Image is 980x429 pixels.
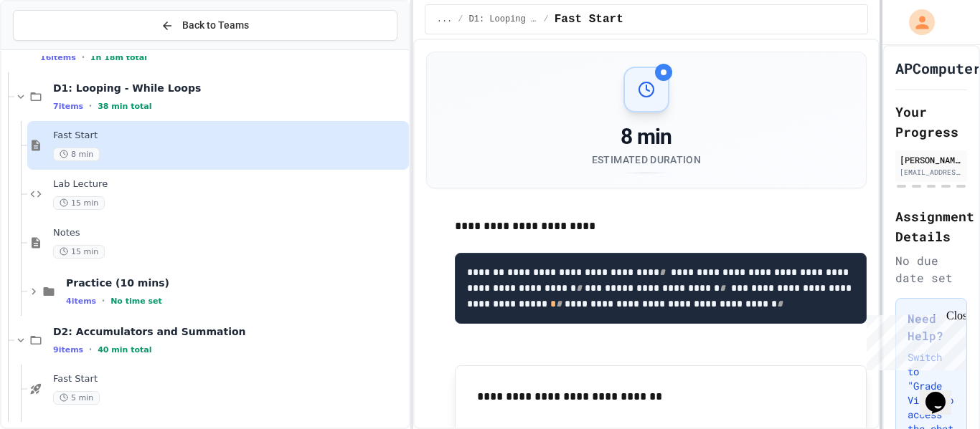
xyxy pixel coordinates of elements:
span: 15 min [53,196,105,210]
span: No time set [110,297,162,306]
iframe: chat widget [920,372,966,415]
div: No due date set [895,252,967,286]
span: D2: Accumulators and Summation [53,325,406,338]
span: 5 min [53,391,100,405]
div: Estimated Duration [592,153,701,167]
span: 1h 18m total [90,53,147,62]
h2: Assignment Details [895,206,967,246]
span: Back to Teams [182,18,249,33]
span: / [458,14,463,25]
span: 9 items [53,345,83,355]
span: Lab Lecture [53,178,406,191]
span: • [89,344,92,355]
span: • [89,100,92,112]
span: Notes [53,227,406,239]
div: 8 min [592,124,701,150]
span: ... [437,14,453,25]
span: D1: Looping - While Loops [53,82,406,95]
span: Fast Start [53,373,406,385]
div: [EMAIL_ADDRESS][DOMAIN_NAME] [900,167,963,178]
h2: Your Progress [895,102,967,142]
span: Fast Start [53,130,406,142]
span: 15 min [53,245,105,259]
span: • [82,52,85,63]
span: • [102,295,105,307]
span: 38 min total [98,102,151,111]
div: Chat with us now!Close [6,6,99,91]
span: D1: Looping - While Loops [469,14,538,25]
span: Fast Start [555,11,623,28]
button: Back to Teams [13,10,397,41]
span: Practice (10 mins) [66,276,406,289]
span: 16 items [40,53,76,62]
div: [PERSON_NAME] [900,153,963,166]
iframe: chat widget [861,309,966,370]
span: 4 items [66,297,96,306]
div: My Account [894,6,938,39]
span: / [544,14,549,25]
span: 40 min total [98,345,151,355]
span: 7 items [53,102,83,111]
span: 8 min [53,148,100,161]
